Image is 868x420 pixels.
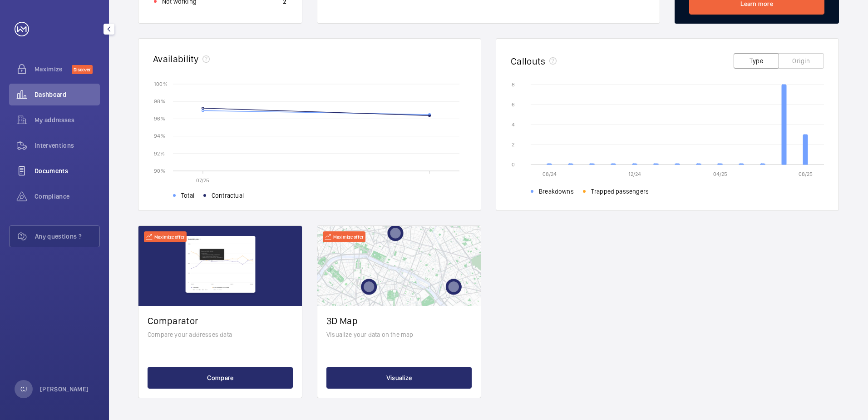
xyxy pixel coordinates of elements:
[539,187,574,196] span: Breakdowns
[35,166,100,175] span: Documents
[148,367,293,389] button: Compare
[153,53,199,65] h2: Availability
[148,315,293,326] h2: Comparator
[72,65,93,74] span: Discover
[734,53,779,69] button: Type
[154,115,165,122] text: 96 %
[326,330,472,339] p: Visualize your data on the map
[779,53,824,69] button: Origin
[181,191,194,200] span: Total
[512,121,515,128] text: 4
[148,330,293,339] p: Compare your addresses data
[323,231,365,242] div: Maximize offer
[144,231,187,242] div: Maximize offer
[628,171,641,177] text: 12/24
[154,98,165,105] text: 98 %
[542,171,557,177] text: 08/24
[35,232,99,241] span: Any questions ?
[154,150,165,156] text: 92 %
[799,171,813,177] text: 08/25
[511,55,546,67] h2: Callouts
[713,171,727,177] text: 04/25
[212,191,244,200] span: Contractual
[35,115,100,125] span: My addresses
[512,141,514,148] text: 2
[35,141,100,150] span: Interventions
[512,101,515,108] text: 6
[20,385,27,394] p: CJ
[154,133,165,139] text: 94 %
[326,315,472,326] h2: 3D Map
[35,192,100,201] span: Compliance
[512,81,515,88] text: 8
[154,80,168,87] text: 100 %
[196,177,209,184] text: 07/25
[326,367,472,389] button: Visualize
[35,65,72,74] span: Maximize
[40,385,89,394] p: [PERSON_NAME]
[154,167,165,174] text: 90 %
[591,187,649,196] span: Trapped passengers
[35,90,100,99] span: Dashboard
[512,161,515,168] text: 0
